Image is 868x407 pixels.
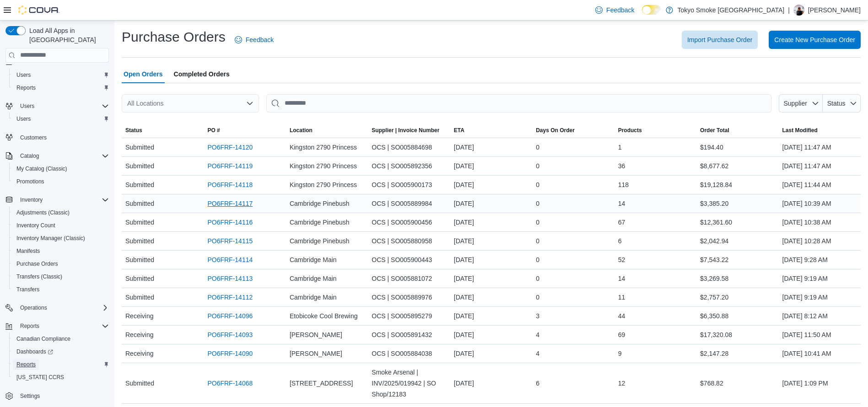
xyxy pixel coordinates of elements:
a: PO6FRF-14090 [207,348,253,359]
button: PO # [204,123,286,138]
button: Reports [9,358,113,371]
span: Operations [16,302,109,313]
span: Reports [13,359,109,370]
button: Catalog [16,150,43,161]
span: 44 [618,311,625,321]
h1: Purchase Orders [122,28,226,46]
button: Import Purchase Order [682,31,758,49]
span: 12 [618,378,625,389]
a: Inventory Count [13,220,59,231]
span: Purchase Orders [16,260,58,268]
a: My Catalog (Classic) [13,163,71,174]
span: Submitted [125,254,154,265]
button: Create New Purchase Order [769,31,861,49]
div: $2,147.28 [696,344,778,363]
a: Dashboards [13,346,57,357]
span: Canadian Compliance [13,333,109,344]
span: Inventory Count [16,222,55,229]
div: [DATE] [450,213,532,231]
button: Inventory [16,194,46,205]
span: Users [16,101,109,112]
div: [DATE] 8:12 AM [779,307,861,325]
span: [STREET_ADDRESS] [290,378,353,389]
span: Cambridge Main [290,273,337,284]
button: Open list of options [246,100,253,107]
a: Reports [13,82,39,93]
span: 67 [618,217,625,228]
span: 9 [618,348,622,359]
span: Feedback [606,5,634,15]
button: Transfers (Classic) [9,270,113,283]
p: Tokyo Smoke [GEOGRAPHIC_DATA] [678,5,785,16]
span: [PERSON_NAME] [290,329,342,340]
span: 14 [618,273,625,284]
span: Create New Purchase Order [774,35,855,44]
div: $768.82 [696,374,778,392]
span: Transfers [13,284,109,295]
span: Washington CCRS [13,372,109,383]
span: Adjustments (Classic) [16,209,70,216]
div: $194.40 [696,138,778,156]
span: Promotions [16,178,44,185]
span: Submitted [125,273,154,284]
div: [DATE] [450,157,532,175]
div: Smoke Arsenal | INV/2025/019942 | SO Shop/12183 [368,363,450,403]
span: Reports [16,361,36,368]
span: Users [20,102,34,110]
div: [DATE] 11:44 AM [779,176,861,194]
span: Receiving [125,329,153,340]
span: Location [290,127,313,134]
div: [DATE] 11:50 AM [779,326,861,344]
input: Dark Mode [642,5,661,15]
span: 0 [536,254,539,265]
div: [DATE] [450,251,532,269]
div: [DATE] 10:41 AM [779,344,861,363]
div: OCS | SO005889984 [368,194,450,213]
div: Glenn Cook [793,5,804,16]
a: PO6FRF-14120 [207,142,253,153]
span: Users [13,70,109,80]
span: Reports [13,82,109,93]
span: Users [13,113,109,124]
button: Last Modified [779,123,861,138]
span: Reports [16,84,36,91]
span: Kingston 2790 Princess [290,179,357,190]
span: Dashboards [16,348,53,355]
div: [DATE] 10:38 AM [779,213,861,231]
a: PO6FRF-14115 [207,236,253,246]
button: Canadian Compliance [9,332,113,345]
span: Receiving [125,348,153,359]
div: [DATE] [450,138,532,156]
span: Kingston 2790 Princess [290,142,357,153]
span: Cambridge Pinebush [290,198,350,209]
span: Inventory Manager (Classic) [16,235,85,242]
span: Promotions [13,176,109,187]
span: Open Orders [124,65,163,83]
span: Load All Apps in [GEOGRAPHIC_DATA] [26,26,109,44]
button: Supplier [779,94,823,112]
div: $3,385.20 [696,194,778,213]
a: Feedback [592,1,638,19]
span: 6 [618,236,622,246]
button: Status [122,123,204,138]
span: Status [827,100,846,107]
a: Manifests [13,246,43,257]
span: Status [125,127,142,134]
div: $8,677.62 [696,157,778,175]
div: [DATE] 9:19 AM [779,288,861,306]
span: Receiving [125,311,153,321]
span: [PERSON_NAME] [290,348,342,359]
p: | [788,5,790,16]
button: Catalog [2,150,113,162]
button: Purchase Orders [9,257,113,270]
span: Submitted [125,198,154,209]
span: 0 [536,142,539,153]
button: My Catalog (Classic) [9,162,113,175]
span: Submitted [125,179,154,190]
div: [DATE] [450,269,532,288]
span: 6 [536,378,539,389]
span: 0 [536,217,539,228]
span: Kingston 2790 Princess [290,161,357,171]
button: Inventory Manager (Classic) [9,232,113,245]
button: Customers [2,131,113,144]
